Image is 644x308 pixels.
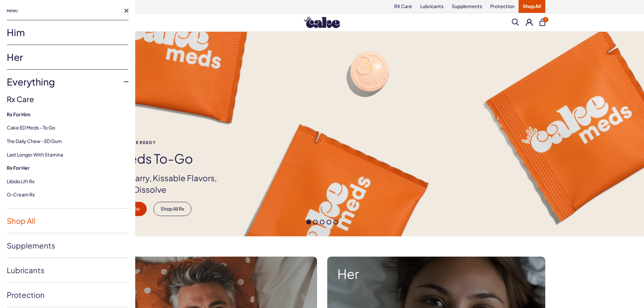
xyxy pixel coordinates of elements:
h3: Rx Care [7,94,128,104]
span: 1 [543,17,548,22]
a: O-Cream Rx [7,191,35,197]
a: Rx For Her [7,165,128,171]
a: Protection [7,283,128,307]
img: Hello Cake [304,17,340,28]
a: Last Longer with Stamina [7,151,63,158]
button: 1 [540,19,545,26]
h1: ED Meds to-go [99,151,228,166]
a: The Daily Chew - ED Gum [7,138,62,144]
a: Shop All Rx [153,202,191,216]
a: Her [7,45,128,69]
a: Libido Lift Rx [7,178,34,184]
span: Menu [7,7,18,15]
strong: Him [109,267,307,281]
a: Him [7,20,128,45]
a: Supplements [7,233,128,258]
a: Rx For Him [7,111,128,118]
a: Lubricants [7,258,128,282]
a: Everything [7,70,128,94]
a: Cake ED Meds - To Go [7,124,55,131]
span: Stay Game time ready [99,140,228,145]
a: Shop All [7,209,128,233]
strong: Her [337,267,535,281]
p: Easy To Carry, Kissable Flavors, Quick To Dissolve [99,172,228,195]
